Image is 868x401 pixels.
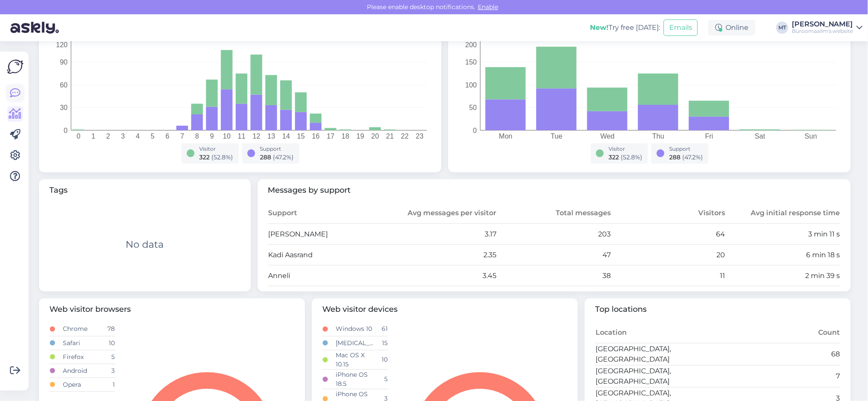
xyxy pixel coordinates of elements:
span: ( 52.8 %) [212,153,233,161]
tspan: Sun [805,133,817,140]
td: 10 [102,336,115,350]
td: 20 [611,245,725,265]
tspan: 7 [180,133,184,140]
span: 288 [670,153,681,161]
tspan: Tue [551,133,563,140]
tspan: 11 [238,133,246,140]
span: ( 47.2 %) [273,153,294,161]
tspan: 4 [136,133,140,140]
span: ( 52.8 %) [621,153,643,161]
tspan: Mon [499,133,512,140]
td: 3.45 [382,265,497,286]
td: 68 [718,343,840,365]
div: Support [670,145,703,153]
div: No data [126,237,164,252]
div: MT [776,22,788,34]
tspan: 10 [223,133,231,140]
a: [PERSON_NAME]Büroomaailm's website [792,21,863,35]
td: 10 [375,350,388,369]
tspan: 22 [401,133,409,140]
td: 5 [375,369,388,389]
tspan: 9 [210,133,214,140]
td: 2.35 [382,245,497,265]
tspan: Fri [705,133,713,140]
div: Visitor [609,145,643,153]
tspan: 150 [465,58,477,66]
tspan: 21 [386,133,394,140]
td: iPhone OS 18.5 [335,369,375,389]
td: Mac OS X 10.15 [335,350,375,369]
span: 288 [260,153,272,161]
div: Online [708,20,755,36]
tspan: Sat [755,133,766,140]
span: ( 47.2 %) [683,153,703,161]
td: Kadi Aasrand [268,245,382,265]
span: Web visitor devices [322,304,567,315]
th: Total messages [497,203,611,224]
tspan: 50 [469,104,477,111]
td: 203 [497,224,611,245]
td: 3.17 [382,224,497,245]
span: Tags [49,184,240,196]
span: 322 [200,153,210,161]
div: Try free [DATE]: [590,23,660,33]
td: 38 [497,265,611,286]
td: [MEDICAL_DATA] [335,336,375,350]
b: New! [590,23,609,32]
td: 3 min 11 s [726,224,840,245]
td: 47 [497,245,611,265]
tspan: Thu [652,133,664,140]
tspan: 12 [253,133,260,140]
td: 5 [102,350,115,364]
span: Enable [476,3,501,11]
tspan: 15 [297,133,305,140]
th: Visitors [611,203,725,224]
th: Support [268,203,382,224]
tspan: 3 [121,133,125,140]
span: Top locations [595,304,840,315]
td: [GEOGRAPHIC_DATA], [GEOGRAPHIC_DATA] [595,343,718,365]
img: Askly Logo [7,58,23,75]
td: 78 [102,322,115,336]
td: 3 [102,364,115,378]
td: 7 [718,365,840,387]
th: Avg messages per visitor [382,203,497,224]
td: [GEOGRAPHIC_DATA], [GEOGRAPHIC_DATA] [595,365,718,387]
div: [PERSON_NAME] [792,21,853,28]
span: Web visitor browsers [49,304,295,315]
tspan: 16 [312,133,320,140]
div: Support [260,145,294,153]
td: [PERSON_NAME] [268,224,382,245]
td: Chrome [62,322,102,336]
th: Avg initial response time [726,203,840,224]
td: Safari [62,336,102,350]
td: 1 [102,378,115,391]
tspan: 120 [56,41,68,48]
tspan: Wed [600,133,615,140]
td: 6 min 18 s [726,245,840,265]
tspan: 8 [195,133,199,140]
tspan: 14 [282,133,290,140]
span: Messages by support [268,184,841,196]
td: Anneli [268,265,382,286]
td: 61 [375,322,388,336]
tspan: 2 [106,133,110,140]
tspan: 0 [64,126,68,134]
tspan: 200 [465,41,477,48]
td: 11 [611,265,725,286]
tspan: 0 [77,133,81,140]
th: Location [595,322,718,343]
td: Firefox [62,350,102,364]
tspan: 13 [267,133,275,140]
td: Android [62,364,102,378]
tspan: 60 [60,81,68,88]
th: Count [718,322,840,343]
td: 15 [375,336,388,350]
button: Emails [664,19,698,36]
td: 2 min 39 s [726,265,840,286]
tspan: 17 [327,133,334,140]
tspan: 90 [60,58,68,66]
td: Windows 10 [335,322,375,336]
tspan: 1 [91,133,95,140]
span: 322 [609,153,619,161]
